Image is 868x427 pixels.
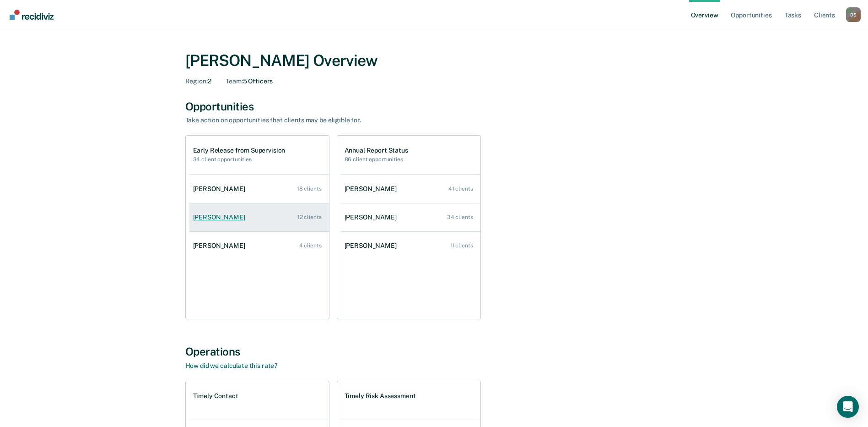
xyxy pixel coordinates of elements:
[193,242,249,250] div: [PERSON_NAME]
[226,77,243,85] span: Team :
[193,213,249,221] div: [PERSON_NAME]
[341,233,480,259] a: [PERSON_NAME] 11 clients
[846,7,861,22] div: D S
[341,176,480,202] a: [PERSON_NAME] 41 clients
[345,213,400,221] div: [PERSON_NAME]
[185,362,278,369] a: How did we calculate this rate?
[185,77,211,85] div: 2
[193,392,238,400] h1: Timely Contact
[185,116,506,124] div: Take action on opportunities that clients may be eligible for.
[447,214,473,220] div: 34 clients
[297,186,322,192] div: 18 clients
[193,156,286,163] h2: 34 client opportunities
[185,100,683,113] div: Opportunities
[846,7,861,22] button: Profile dropdown button
[345,156,408,163] h2: 86 client opportunities
[189,176,329,202] a: [PERSON_NAME] 18 clients
[345,147,408,154] h1: Annual Report Status
[226,77,273,85] div: 5 Officers
[185,77,208,85] span: Region :
[185,345,683,358] div: Operations
[345,242,400,250] div: [PERSON_NAME]
[193,147,286,154] h1: Early Release from Supervision
[193,185,249,193] div: [PERSON_NAME]
[345,185,400,193] div: [PERSON_NAME]
[297,214,322,220] div: 12 clients
[185,51,683,70] div: [PERSON_NAME] Overview
[10,10,54,20] img: Recidiviz
[450,242,473,249] div: 11 clients
[299,242,322,249] div: 4 clients
[189,204,329,230] a: [PERSON_NAME] 12 clients
[189,233,329,259] a: [PERSON_NAME] 4 clients
[345,392,416,400] h1: Timely Risk Assessment
[837,396,859,418] div: Open Intercom Messenger
[448,186,473,192] div: 41 clients
[341,204,480,230] a: [PERSON_NAME] 34 clients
